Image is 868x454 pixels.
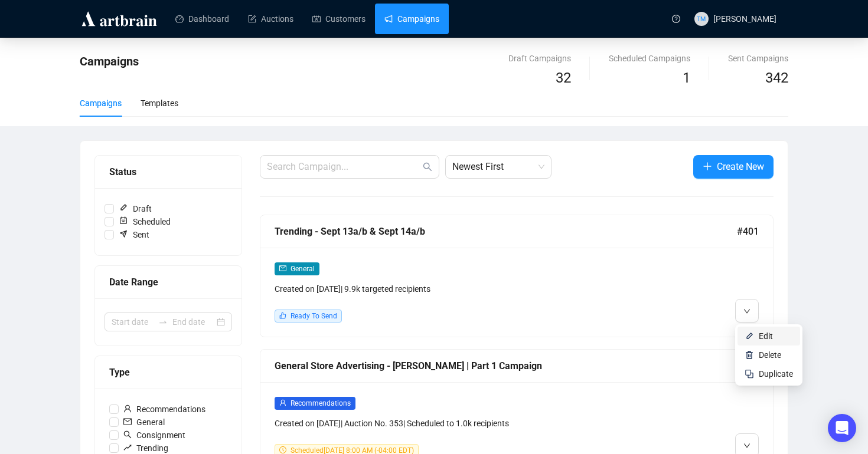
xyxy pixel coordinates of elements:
span: Recommendations [291,399,351,407]
span: to [158,317,168,327]
span: plus [703,162,712,171]
span: mail [123,417,132,426]
img: logo [80,9,159,28]
div: Created on [DATE] | 9.9k targeted recipients [275,282,636,295]
div: General Store Advertising - [PERSON_NAME] | Part 1 Campaign [275,358,737,373]
div: Created on [DATE] | Auction No. 353 | Scheduled to 1.0k recipients [275,417,636,430]
span: Recommendations [119,403,210,416]
span: user [279,399,286,406]
div: Type [109,365,227,380]
img: svg+xml;base64,PHN2ZyB4bWxucz0iaHR0cDovL3d3dy53My5vcmcvMjAwMC9zdmciIHhtbG5zOnhsaW5rPSJodHRwOi8vd3... [745,331,754,341]
div: Campaigns [80,97,122,110]
span: Create New [717,159,764,174]
span: question-circle [672,15,680,23]
div: Sent Campaigns [728,52,788,65]
button: Create New [693,155,774,179]
div: Scheduled Campaigns [609,52,690,65]
span: General [291,265,315,273]
span: search [123,430,132,439]
div: Status [109,165,227,179]
span: General [119,416,169,429]
span: clock-circle [279,446,286,453]
span: 1 [683,70,690,86]
span: Ready To Send [291,312,337,320]
span: rise [123,443,132,452]
a: Campaigns [384,4,439,34]
span: swap-right [158,317,168,327]
span: Scheduled [114,215,175,228]
div: Draft Campaigns [508,52,571,65]
span: Sent [114,228,154,241]
span: Duplicate [759,369,793,379]
span: #401 [737,224,759,239]
div: Trending - Sept 13a/b & Sept 14a/b [275,224,737,239]
img: svg+xml;base64,PHN2ZyB4bWxucz0iaHR0cDovL3d3dy53My5vcmcvMjAwMC9zdmciIHhtbG5zOnhsaW5rPSJodHRwOi8vd3... [745,350,754,360]
span: TM [697,14,706,24]
span: like [279,312,286,319]
input: End date [172,315,214,328]
span: 32 [556,70,571,86]
span: [PERSON_NAME] [713,14,776,24]
span: Delete [759,350,781,360]
span: Campaigns [80,54,139,68]
input: Search Campaign... [267,160,420,174]
div: Templates [141,97,178,110]
span: 342 [765,70,788,86]
span: down [743,442,750,449]
span: mail [279,265,286,272]
span: Draft [114,202,156,215]
a: Customers [312,4,366,34]
input: Start date [112,315,154,328]
a: Auctions [248,4,293,34]
div: Date Range [109,275,227,289]
span: Consignment [119,429,190,442]
a: Trending - Sept 13a/b & Sept 14a/b#401mailGeneralCreated on [DATE]| 9.9k targeted recipientslikeR... [260,215,774,337]
span: search [423,162,432,172]
span: Edit [759,331,773,341]
span: user [123,404,132,413]
span: Newest First [452,156,544,178]
a: Dashboard [175,4,229,34]
div: Open Intercom Messenger [828,414,856,442]
span: down [743,308,750,315]
img: svg+xml;base64,PHN2ZyB4bWxucz0iaHR0cDovL3d3dy53My5vcmcvMjAwMC9zdmciIHdpZHRoPSIyNCIgaGVpZ2h0PSIyNC... [745,369,754,379]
